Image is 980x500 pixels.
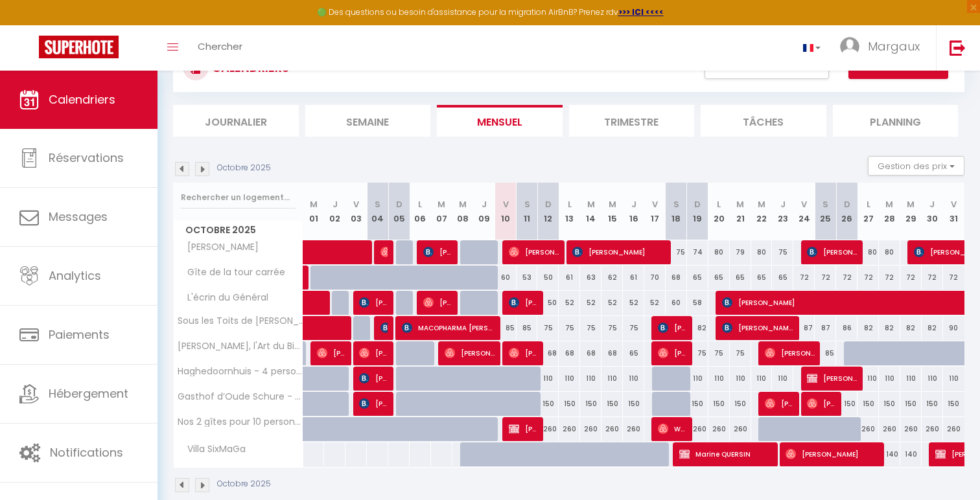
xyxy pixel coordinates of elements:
[580,367,601,391] div: 110
[587,198,595,210] abbr: M
[559,417,580,441] div: 260
[879,183,900,240] th: 28
[49,267,101,284] span: Analytics
[418,198,422,210] abbr: L
[907,198,915,210] abbr: M
[623,341,644,365] div: 65
[868,156,964,176] button: Gestion des prix
[900,266,922,290] div: 72
[751,183,773,240] th: 22
[815,266,836,290] div: 72
[857,417,879,441] div: 260
[49,326,110,343] span: Paiements
[922,183,943,240] th: 30
[687,417,708,441] div: 260
[509,290,537,315] span: [PERSON_NAME]
[305,105,431,137] li: Semaine
[332,198,338,210] abbr: J
[176,392,305,402] span: Gasthof d’Oude Schure - 6 personnes
[722,315,793,340] span: [PERSON_NAME]
[833,105,959,137] li: Planning
[359,341,388,365] span: [PERSON_NAME]
[559,266,580,290] div: 61
[708,367,730,391] div: 110
[793,266,815,290] div: 72
[879,417,900,441] div: 260
[644,291,666,315] div: 52
[495,316,517,340] div: 85
[879,240,900,264] div: 80
[410,183,431,240] th: 06
[786,442,878,466] span: [PERSON_NAME]
[807,391,835,416] span: [PERSON_NAME]
[495,183,517,240] th: 10
[310,198,318,210] abbr: M
[780,198,786,210] abbr: J
[324,183,345,240] th: 02
[857,316,879,340] div: 82
[943,367,964,391] div: 110
[730,266,751,290] div: 65
[601,417,623,441] div: 260
[815,316,836,340] div: 87
[559,316,580,340] div: 75
[537,367,559,391] div: 110
[423,240,452,264] span: [PERSON_NAME]
[176,367,305,376] span: Haghedoornhuis - 4 personnes
[517,266,538,290] div: 53
[623,291,644,315] div: 52
[375,198,380,210] abbr: S
[922,417,943,441] div: 260
[922,266,943,290] div: 72
[580,417,601,441] div: 260
[900,392,922,416] div: 150
[658,341,686,365] span: [PERSON_NAME]
[836,392,857,416] div: 150
[772,183,793,240] th: 23
[568,198,572,210] abbr: L
[482,198,487,210] abbr: J
[765,341,815,365] span: [PERSON_NAME]
[687,341,708,365] div: 75
[644,266,666,290] div: 70
[559,367,580,391] div: 110
[730,341,751,365] div: 75
[879,392,900,416] div: 150
[388,183,410,240] th: 05
[687,266,708,290] div: 65
[445,341,495,365] span: [PERSON_NAME]
[601,183,623,240] th: 15
[353,198,359,210] abbr: V
[380,240,388,264] span: [PERSON_NAME]
[730,183,751,240] th: 21
[623,316,644,340] div: 75
[618,6,664,17] strong: >>> ICI <<<<
[181,186,296,209] input: Rechercher un logement...
[708,266,730,290] div: 65
[793,183,815,240] th: 24
[580,291,601,315] div: 52
[39,36,119,58] img: Super Booking
[900,367,922,391] div: 110
[559,341,580,365] div: 68
[644,183,666,240] th: 17
[687,240,708,264] div: 74
[943,417,964,441] div: 260
[50,444,123,460] span: Notifications
[524,198,530,210] abbr: S
[751,266,773,290] div: 65
[730,417,751,441] div: 260
[580,183,601,240] th: 14
[772,240,793,264] div: 75
[666,266,687,290] div: 68
[673,198,679,210] abbr: S
[658,416,686,441] span: Warre Cannière
[840,37,859,56] img: ...
[701,105,826,137] li: Tâches
[559,392,580,416] div: 150
[423,290,452,315] span: [PERSON_NAME]
[857,367,879,391] div: 110
[867,198,870,210] abbr: L
[517,183,538,240] th: 11
[879,367,900,391] div: 110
